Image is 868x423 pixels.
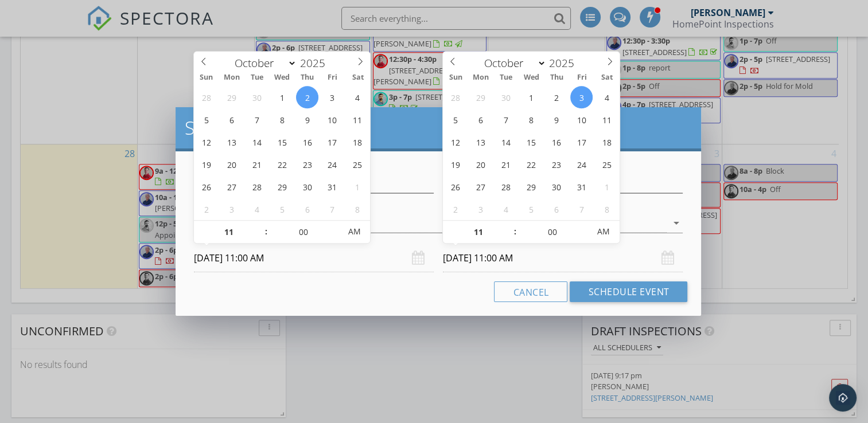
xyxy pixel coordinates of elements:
span: October 10, 2025 [321,108,344,131]
span: October 10, 2025 [570,108,593,131]
span: October 2, 2025 [296,86,318,108]
span: October 30, 2025 [296,175,318,198]
span: October 9, 2025 [545,108,567,131]
span: October 22, 2025 [520,153,542,175]
span: October 16, 2025 [545,131,567,153]
span: October 5, 2025 [195,108,217,131]
span: October 2, 2025 [545,86,567,108]
span: October 25, 2025 [595,153,618,175]
span: October 8, 2025 [271,108,293,131]
i: arrow_drop_down [669,216,683,230]
span: October 27, 2025 [220,175,243,198]
span: November 1, 2025 [347,175,369,198]
span: October 4, 2025 [595,86,618,108]
span: October 1, 2025 [271,86,293,108]
span: October 20, 2025 [220,153,243,175]
span: November 7, 2025 [321,198,344,220]
span: October 23, 2025 [296,153,318,175]
span: October 21, 2025 [246,153,268,175]
span: October 29, 2025 [520,175,542,198]
span: October 17, 2025 [570,131,593,153]
span: November 7, 2025 [570,198,593,220]
span: October 24, 2025 [321,153,344,175]
input: Select date [443,244,683,272]
span: October 30, 2025 [545,175,567,198]
div: Open Intercom Messenger [829,384,857,412]
span: October 28, 2025 [495,175,517,198]
span: Sun [443,74,468,81]
span: November 4, 2025 [246,198,268,220]
span: Wed [270,74,295,81]
span: October 25, 2025 [347,153,369,175]
span: Mon [468,74,493,81]
span: November 4, 2025 [495,198,517,220]
span: October 8, 2025 [520,108,542,131]
button: Cancel [494,281,567,302]
span: October 26, 2025 [195,175,217,198]
span: November 5, 2025 [271,198,293,220]
span: October 14, 2025 [495,131,517,153]
span: Tue [493,74,519,81]
h2: Schedule Event [185,116,692,139]
span: Sat [345,74,371,81]
span: October 1, 2025 [520,86,542,108]
span: September 30, 2025 [246,86,268,108]
span: October 23, 2025 [545,153,567,175]
span: October 11, 2025 [595,108,618,131]
span: October 20, 2025 [469,153,492,175]
span: October 28, 2025 [246,175,268,198]
span: October 21, 2025 [495,153,517,175]
span: Fri [320,74,345,81]
span: October 12, 2025 [195,131,217,153]
span: October 24, 2025 [570,153,593,175]
span: Sat [594,74,620,81]
span: October 3, 2025 [321,86,344,108]
span: October 19, 2025 [195,153,217,175]
span: October 4, 2025 [347,86,369,108]
span: Sun [194,74,219,81]
span: October 31, 2025 [570,175,593,198]
span: September 28, 2025 [195,86,217,108]
span: Wed [519,74,544,81]
span: October 7, 2025 [246,108,268,131]
span: October 9, 2025 [296,108,318,131]
span: Click to toggle [587,220,619,243]
span: October 13, 2025 [220,131,243,153]
span: October 31, 2025 [321,175,344,198]
span: October 3, 2025 [570,86,593,108]
span: : [264,220,268,243]
span: October 6, 2025 [469,108,492,131]
span: November 8, 2025 [347,198,369,220]
span: November 5, 2025 [520,198,542,220]
input: Year [297,56,334,70]
span: Click to toggle [338,220,370,243]
span: November 8, 2025 [595,198,618,220]
span: : [513,220,517,243]
span: October 14, 2025 [246,131,268,153]
span: October 29, 2025 [271,175,293,198]
span: October 18, 2025 [595,131,618,153]
span: October 26, 2025 [444,175,466,198]
span: October 27, 2025 [469,175,492,198]
span: Thu [544,74,569,81]
span: November 6, 2025 [545,198,567,220]
span: October 6, 2025 [220,108,243,131]
span: November 3, 2025 [220,198,243,220]
span: October 12, 2025 [444,131,466,153]
span: November 6, 2025 [296,198,318,220]
span: October 16, 2025 [296,131,318,153]
span: November 2, 2025 [444,198,466,220]
span: Tue [244,74,270,81]
span: November 2, 2025 [195,198,217,220]
span: October 22, 2025 [271,153,293,175]
span: September 29, 2025 [469,86,492,108]
span: October 17, 2025 [321,131,344,153]
span: October 19, 2025 [444,153,466,175]
span: Fri [569,74,594,81]
input: Year [546,56,584,70]
span: November 3, 2025 [469,198,492,220]
span: Mon [219,74,244,81]
span: September 29, 2025 [220,86,243,108]
button: Schedule Event [570,281,687,302]
span: September 30, 2025 [495,86,517,108]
